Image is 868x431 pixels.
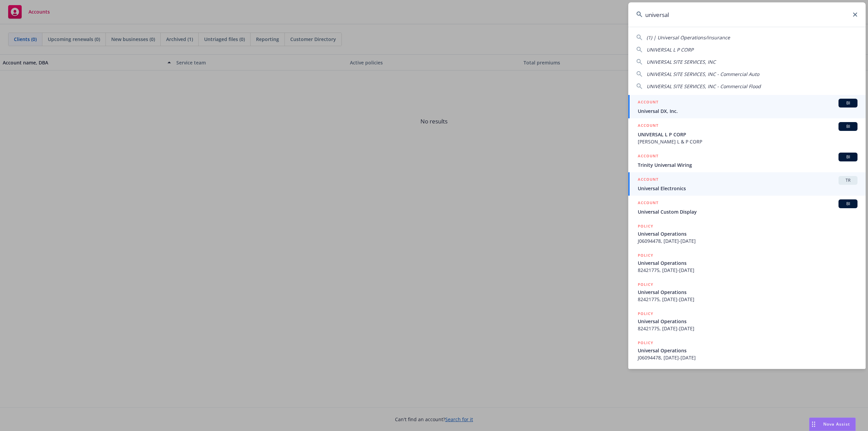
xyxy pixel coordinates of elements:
a: ACCOUNTBIUniversal Custom Display [628,196,866,219]
a: POLICYUniversal OperationsJ06094478, [DATE]-[DATE] [628,336,866,365]
span: Universal DX, Inc. [638,107,857,115]
h5: ACCOUNT [638,99,658,107]
h5: POLICY [638,310,653,317]
span: Universal Custom Display [638,208,857,215]
span: BI [841,100,855,106]
span: BI [841,154,855,160]
span: (1) | Universal Operations/insurance [647,34,730,41]
a: ACCOUNTBIUNIVERSAL L P CORP[PERSON_NAME] L & P CORP [628,118,866,149]
span: BI [841,123,855,130]
a: ACCOUNTTRUniversal Electronics [628,172,866,196]
span: UNIVERSAL L P CORP [647,46,693,53]
span: 82421775, [DATE]-[DATE] [638,296,857,303]
h5: ACCOUNT [638,176,658,184]
span: UNIVERSAL SITE SERVICES, INC - Commercial Auto [647,71,759,77]
span: Universal Operations [638,318,857,325]
a: POLICYUniversal Operations82421775, [DATE]-[DATE] [628,277,866,307]
div: Drag to move [809,418,818,431]
span: 82421775, [DATE]-[DATE] [638,267,857,274]
span: Nova Assist [823,421,850,427]
button: Nova Assist [809,417,856,431]
h5: POLICY [638,339,653,346]
input: Search... [628,2,866,27]
a: POLICYUniversal Operations82421775, [DATE]-[DATE] [628,307,866,336]
a: ACCOUNTBIUniversal DX, Inc. [628,95,866,118]
h5: POLICY [638,252,653,259]
span: Universal Operations [638,289,857,296]
h5: ACCOUNT [638,153,658,161]
span: UNIVERSAL SITE SERVICES, INC - Commercial Flood [647,83,761,90]
a: POLICYUniversal OperationsJ06094478, [DATE]-[DATE] [628,219,866,248]
h5: ACCOUNT [638,199,658,208]
span: J06094478, [DATE]-[DATE] [638,237,857,244]
span: [PERSON_NAME] L & P CORP [638,138,857,145]
h5: ACCOUNT [638,122,658,130]
a: POLICYUniversal Operations82421775, [DATE]-[DATE] [628,248,866,277]
span: Trinity Universal Wiring [638,161,857,169]
span: J06094478, [DATE]-[DATE] [638,354,857,361]
span: 82421775, [DATE]-[DATE] [638,325,857,332]
span: TR [841,177,855,183]
h5: POLICY [638,223,653,230]
span: Universal Electronics [638,185,857,192]
span: Universal Operations [638,259,857,267]
span: BI [841,201,855,207]
a: ACCOUNTBITrinity Universal Wiring [628,149,866,172]
span: UNIVERSAL L P CORP [638,131,857,138]
span: Universal Operations [638,347,857,354]
h5: POLICY [638,281,653,288]
span: Universal Operations [638,230,857,237]
span: UNIVERSAL SITE SERVICES, INC [647,59,716,65]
